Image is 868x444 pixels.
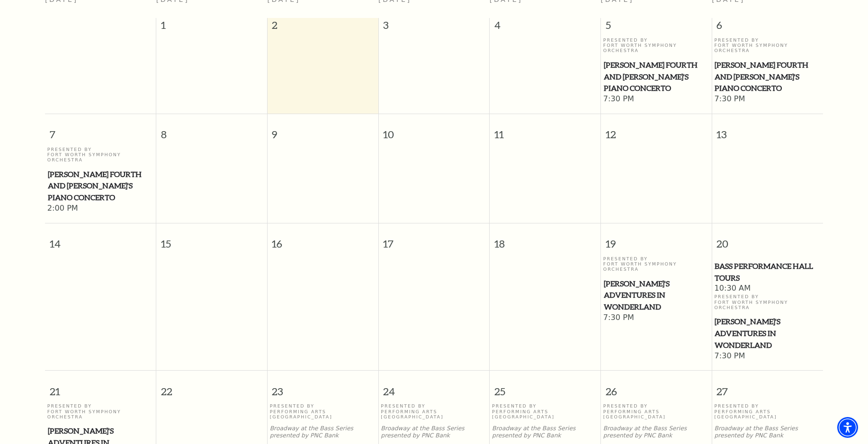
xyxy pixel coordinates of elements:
p: Presented By Performing Arts [GEOGRAPHIC_DATA] [381,403,487,419]
span: 7 [45,114,156,147]
a: Brahms Fourth and Grieg's Piano Concerto [714,59,821,94]
a: Brahms Fourth and Grieg's Piano Concerto [47,169,154,204]
p: Presented By Fort Worth Symphony Orchestra [714,37,821,53]
span: 16 [268,223,378,256]
div: Accessibility Menu [837,417,858,438]
span: 10 [379,114,490,147]
p: Presented By Performing Arts [GEOGRAPHIC_DATA] [714,403,821,419]
p: Presented By Fort Worth Symphony Orchestra [603,256,709,272]
p: Presented By Fort Worth Symphony Orchestra [714,294,821,310]
span: 21 [45,371,156,403]
p: Presented By Fort Worth Symphony Orchestra [47,147,154,163]
span: 17 [379,223,490,256]
span: 7:30 PM [714,351,821,362]
span: 13 [712,114,823,147]
span: 3 [379,18,490,37]
p: Broadway at the Bass Series presented by PNC Bank [270,425,376,439]
p: Broadway at the Bass Series presented by PNC Bank [714,425,821,439]
span: 8 [156,114,267,147]
p: Presented By Fort Worth Symphony Orchestra [603,37,709,53]
span: 9 [268,114,378,147]
span: [PERSON_NAME]'s Adventures in Wonderland [604,278,709,313]
span: 6 [712,18,823,37]
p: Broadway at the Bass Series presented by PNC Bank [603,425,709,439]
span: 7:30 PM [603,94,709,105]
span: 7:30 PM [714,94,821,105]
span: 25 [490,371,600,403]
span: 5 [601,18,712,37]
span: 10:30 AM [714,284,821,294]
p: Presented By Fort Worth Symphony Orchestra [47,403,154,419]
a: Bass Performance Hall Tours [714,260,821,284]
span: [PERSON_NAME] Fourth and [PERSON_NAME]'s Piano Concerto [604,59,709,94]
span: 2 [268,18,378,37]
span: 18 [490,223,600,256]
span: 20 [712,223,823,256]
a: Alice's Adventures in Wonderland [714,316,821,351]
span: 26 [601,371,712,403]
span: 24 [379,371,490,403]
span: 14 [45,223,156,256]
p: Presented By Performing Arts [GEOGRAPHIC_DATA] [270,403,376,419]
span: Bass Performance Hall Tours [715,260,820,284]
span: 7:30 PM [603,313,709,323]
span: 4 [490,18,600,37]
span: [PERSON_NAME] Fourth and [PERSON_NAME]'s Piano Concerto [715,59,820,94]
span: 19 [601,223,712,256]
span: 27 [712,371,823,403]
p: Broadway at the Bass Series presented by PNC Bank [381,425,487,439]
span: [PERSON_NAME]'s Adventures in Wonderland [715,316,820,351]
span: 11 [490,114,600,147]
span: 1 [156,18,267,37]
a: Brahms Fourth and Grieg's Piano Concerto [603,59,709,94]
p: Presented By Performing Arts [GEOGRAPHIC_DATA] [492,403,598,419]
span: 15 [156,223,267,256]
span: 2:00 PM [47,204,154,214]
a: Alice's Adventures in Wonderland [603,278,709,313]
span: 22 [156,371,267,403]
p: Broadway at the Bass Series presented by PNC Bank [492,425,598,439]
span: 23 [268,371,378,403]
p: Presented By Performing Arts [GEOGRAPHIC_DATA] [603,403,709,419]
span: [PERSON_NAME] Fourth and [PERSON_NAME]'s Piano Concerto [48,169,153,204]
span: 12 [601,114,712,147]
